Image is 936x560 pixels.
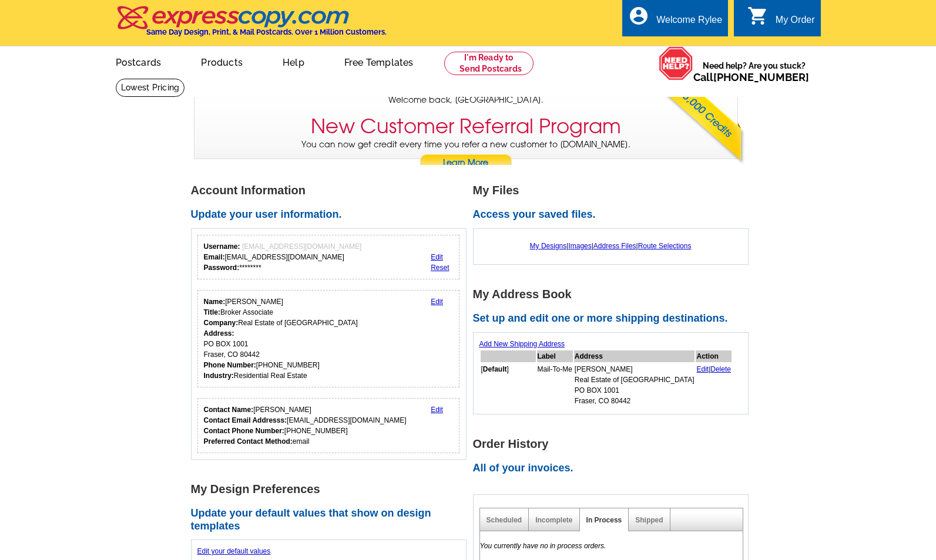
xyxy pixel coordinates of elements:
strong: Password: [204,264,240,272]
div: [PERSON_NAME] [EMAIL_ADDRESS][DOMAIN_NAME] [PHONE_NUMBER] email [204,404,407,447]
h4: Same Day Design, Print, & Mail Postcards. Over 1 Million Customers. [146,28,387,36]
a: Free Templates [326,48,432,75]
h1: My Design Preferences [191,483,473,495]
a: My Designs [530,242,567,250]
td: [PERSON_NAME] Real Estate of [GEOGRAPHIC_DATA] PO BOX 1001 Fraser, CO 80442 [574,363,695,407]
a: Route Selections [638,242,692,250]
a: Images [568,242,591,250]
a: Shipped [635,516,663,524]
a: Delete [710,365,731,373]
img: help [659,46,693,80]
a: Products [182,48,261,75]
h1: My Address Book [473,288,755,301]
strong: Address: [204,329,234,338]
strong: Industry: [204,372,234,380]
div: Your login information. [197,235,460,279]
a: [PHONE_NUMBER] [713,71,809,83]
h1: Order History [473,438,755,450]
strong: Preferred Contact Method: [204,437,293,446]
a: Add New Shipping Address [479,340,565,348]
a: shopping_cart My Order [747,13,815,28]
a: Same Day Design, Print, & Mail Postcards. Over 1 Million Customers. [116,14,387,36]
div: [PERSON_NAME] Broker Associate Real Estate of [GEOGRAPHIC_DATA] PO BOX 1001 Fraser, CO 80442 [PHO... [204,296,358,381]
a: Edit [431,253,443,261]
p: You can now get credit every time you refer a new customer to [DOMAIN_NAME]. [194,139,737,172]
div: Your personal details. [197,290,460,387]
a: Edit [431,406,443,414]
strong: Username: [204,242,240,251]
h2: Update your user information. [191,208,473,221]
td: Mail-To-Me [537,363,573,407]
th: Address [574,350,695,362]
th: Label [537,350,573,362]
span: [EMAIL_ADDRESS][DOMAIN_NAME] [242,242,361,251]
h2: Access your saved files. [473,208,755,221]
strong: Name: [204,298,226,306]
a: Help [264,48,323,75]
strong: Phone Number: [204,361,256,369]
a: In Process [586,516,622,524]
strong: Email: [204,253,225,261]
h2: Update your default values that show on design templates [191,507,473,532]
div: Welcome Rylee [656,15,722,31]
a: Edit [431,298,443,306]
span: Call [693,71,809,83]
span: Welcome back, [GEOGRAPHIC_DATA]. [388,94,544,106]
h1: Account Information [191,184,473,197]
a: Scheduled [487,516,522,524]
em: You currently have no in process orders. [480,542,606,550]
td: | [696,363,732,407]
h1: My Files [473,184,755,197]
a: Postcards [97,48,180,75]
span: Need help? Are you stuck? [693,60,815,83]
a: Reset [431,264,449,272]
strong: Contact Phone Number: [204,427,284,435]
a: Incomplete [535,516,572,524]
div: | | | [479,235,742,257]
h2: Set up and edit one or more shipping destinations. [473,312,755,325]
a: Edit [696,365,709,373]
b: Default [483,365,507,373]
a: Edit your default values [197,547,271,555]
h3: New Customer Referral Program [311,114,621,139]
td: [ ] [481,363,536,407]
strong: Contact Email Addresss: [204,416,287,424]
strong: Title: [204,308,220,316]
a: Address Files [593,242,636,250]
a: Learn More [420,154,512,172]
div: My Order [776,15,815,31]
i: account_circle [628,5,649,26]
div: Who should we contact regarding order issues? [197,398,460,453]
strong: Company: [204,319,239,327]
h2: All of your invoices. [473,462,755,475]
th: Action [696,350,732,362]
i: shopping_cart [747,5,769,26]
strong: Contact Name: [204,406,254,414]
